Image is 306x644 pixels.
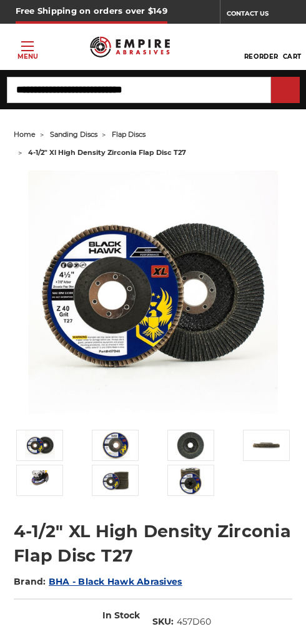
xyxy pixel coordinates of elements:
[227,6,291,24] a: CONTACT US
[273,78,298,103] input: Submit
[24,470,56,491] img: 4-1/2" XL High Density Zirconia Flap Disc T27
[244,33,279,61] a: Reorder
[283,52,302,61] span: Cart
[152,615,174,628] dt: SKU:
[112,130,146,139] a: flap discs
[90,31,170,62] img: Empire Abrasives
[17,52,38,61] p: Menu
[251,430,281,460] img: 4-1/2" XL High Density Zirconia Flap Disc T27
[14,576,46,587] span: Brand:
[175,465,205,495] img: 4-1/2" XL High Density Zirconia Flap Disc T27
[14,519,292,568] h1: 4-1/2" XL High Density Zirconia Flap Disc T27
[283,33,302,61] a: Cart
[177,615,211,628] dd: 457D60
[244,52,279,61] span: Reorder
[14,130,36,139] a: home
[21,46,34,47] span: Toggle menu
[102,610,140,621] span: In Stock
[50,130,97,139] a: sanding discs
[28,148,186,157] span: 4-1/2" xl high density zirconia flap disc t27
[101,465,131,495] img: 4-1/2" XL High Density Zirconia Flap Disc T27
[175,430,205,460] img: 4-1/2" XL High Density Zirconia Flap Disc T27
[49,576,182,587] a: BHA - Black Hawk Abrasives
[101,430,131,460] img: 4-1/2" XL High Density Zirconia Flap Disc T27
[25,430,55,460] img: 4-1/2" XL High Density Zirconia Flap Disc T27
